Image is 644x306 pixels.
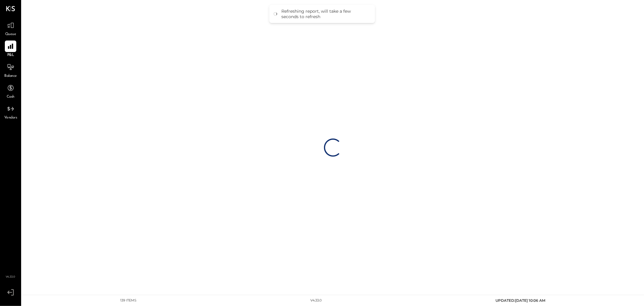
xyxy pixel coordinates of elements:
span: Cash [7,94,14,100]
span: UPDATED: [DATE] 10:06 AM [496,298,546,303]
a: Vendors [0,103,21,121]
span: P&L [7,53,14,58]
a: Cash [0,82,21,100]
div: 139 items [120,298,137,303]
span: Vendors [4,115,17,121]
span: Queue [5,32,16,37]
a: P&L [0,41,21,58]
div: Refreshing report, will take a few seconds to refresh [281,8,369,19]
div: v 4.33.0 [311,298,322,303]
a: Balance [0,61,21,79]
span: Balance [4,73,17,79]
a: Queue [0,20,21,37]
